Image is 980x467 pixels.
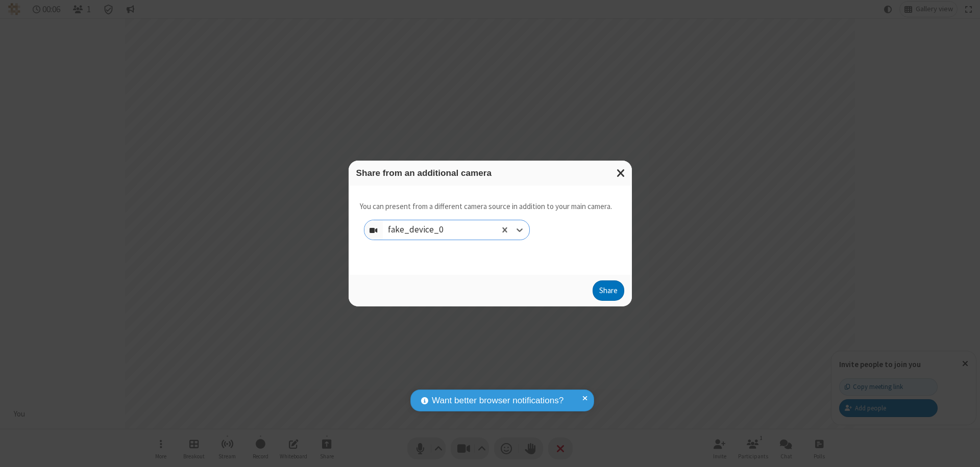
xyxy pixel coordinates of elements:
span: Want better browser notifications? [432,394,563,407]
div: fake_device_0 [388,224,461,237]
button: Close modal [610,161,632,186]
button: Share [593,280,624,301]
p: You can present from a different camera source in addition to your main camera. [360,201,612,213]
h3: Share from an additional camera [356,168,624,178]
